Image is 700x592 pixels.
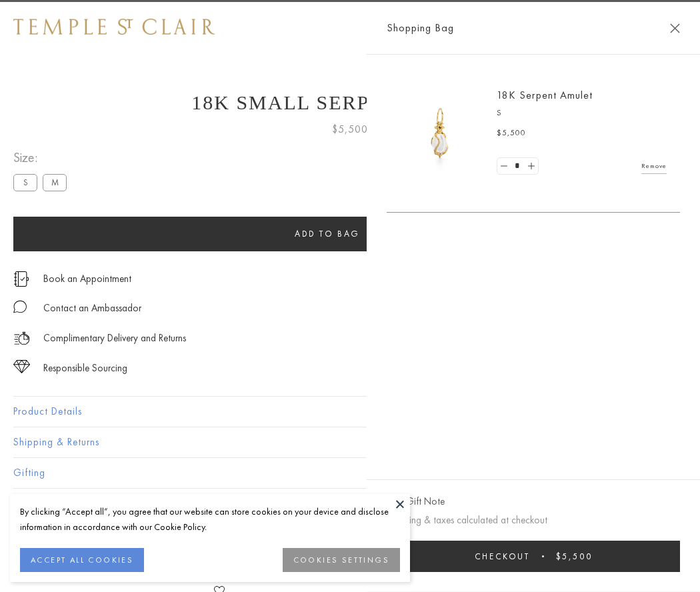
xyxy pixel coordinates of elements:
[332,121,368,138] span: $5,500
[295,228,360,239] span: Add to bag
[13,330,30,347] img: icon_delivery.svg
[43,174,67,191] label: M
[497,127,526,140] span: $5,500
[13,360,30,373] img: icon_sourcing.svg
[670,23,680,33] button: Close Shopping Bag
[387,541,680,572] button: Checkout $5,500
[13,458,687,488] button: Gifting
[13,300,27,313] img: MessageIcon-01_2.svg
[20,548,144,572] button: ACCEPT ALL COOKIES
[497,158,511,175] a: Set quantity to 0
[400,93,480,173] img: P51836-E11SERPPV
[556,551,593,562] span: $5,500
[43,360,127,377] div: Responsible Sourcing
[13,147,72,169] span: Size:
[13,19,215,35] img: Temple St. Clair
[497,107,667,120] p: S
[387,493,445,510] button: Add Gift Note
[387,512,680,529] p: Shipping & taxes calculated at checkout
[13,91,687,114] h1: 18K Small Serpent Amulet
[13,397,687,427] button: Product Details
[43,271,131,286] a: Book an Appointment
[524,158,537,175] a: Set quantity to 2
[43,300,141,317] div: Contact an Ambassador
[497,88,593,102] a: 18K Serpent Amulet
[283,548,400,572] button: COOKIES SETTINGS
[387,19,454,37] span: Shopping Bag
[13,174,37,191] label: S
[641,159,667,173] a: Remove
[13,271,29,287] img: icon_appointment.svg
[20,504,400,535] div: By clicking “Accept all”, you agree that our website can store cookies on your device and disclos...
[43,330,186,347] p: Complimentary Delivery and Returns
[475,551,530,562] span: Checkout
[13,427,687,457] button: Shipping & Returns
[13,217,641,251] button: Add to bag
